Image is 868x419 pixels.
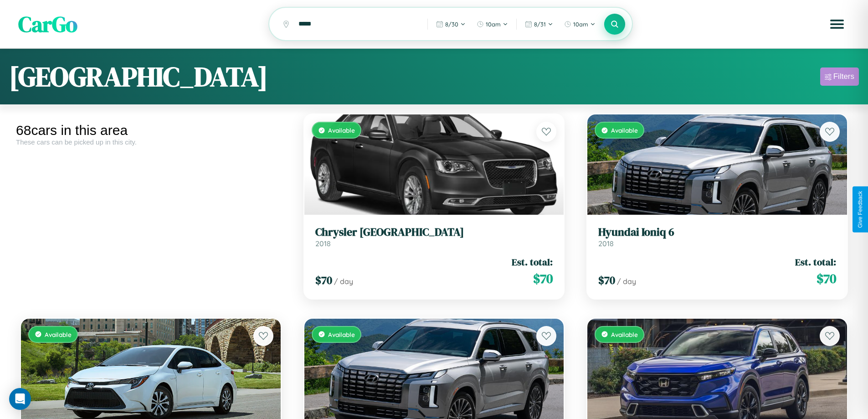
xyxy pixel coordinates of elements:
span: 2018 [598,239,614,248]
span: / day [617,277,636,286]
button: 10am [560,17,600,31]
button: Open menu [824,11,850,37]
span: Est. total: [795,255,836,269]
span: Available [328,331,355,338]
span: / day [334,277,353,286]
span: CarGo [18,9,77,39]
h3: Hyundai Ioniq 6 [598,226,836,239]
h3: Chrysler [GEOGRAPHIC_DATA] [315,226,553,239]
span: 10am [486,21,501,28]
span: $ 70 [817,269,836,288]
span: Available [328,126,355,134]
span: $ 70 [533,269,553,288]
div: Give Feedback [857,191,863,228]
span: Available [611,126,638,134]
div: These cars can be picked up in this city. [16,138,286,146]
span: 8 / 31 [534,21,546,28]
a: Chrysler [GEOGRAPHIC_DATA]2018 [315,226,553,248]
span: Available [45,331,72,338]
span: 2018 [315,239,331,248]
div: Open Intercom Messenger [9,388,31,410]
span: 10am [573,21,588,28]
span: 8 / 30 [445,21,458,28]
button: 8/30 [431,17,470,31]
button: 10am [472,17,513,31]
div: Filters [833,72,854,81]
span: $ 70 [315,273,332,288]
a: Hyundai Ioniq 62018 [598,226,836,248]
button: 8/31 [520,17,558,31]
button: Filters [820,67,859,86]
span: Available [611,331,638,338]
span: Est. total: [512,255,553,269]
span: $ 70 [598,273,615,288]
h1: [GEOGRAPHIC_DATA] [9,58,268,95]
div: 68 cars in this area [16,123,286,138]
